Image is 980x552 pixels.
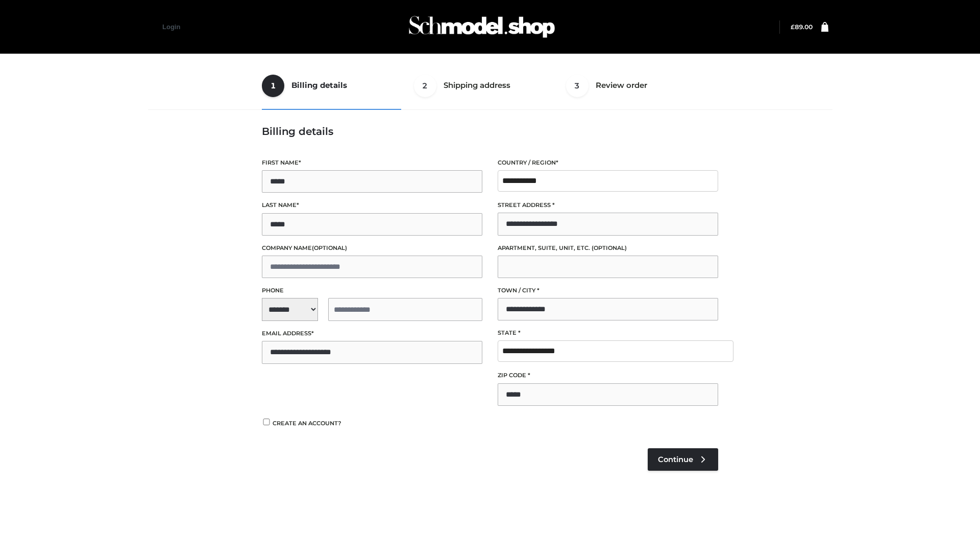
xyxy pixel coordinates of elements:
bdi: 89.00 [791,23,813,31]
h3: Billing details [262,125,718,137]
label: Street address [498,200,718,210]
span: £ [791,23,795,31]
label: ZIP Code [498,371,718,380]
label: Country / Region [498,158,718,168]
span: (optional) [312,244,347,251]
span: Create an account? [273,420,341,427]
img: Schmodel Admin 964 [405,7,558,47]
a: £89.00 [791,23,813,31]
label: Company name [262,243,482,253]
label: Email address [262,329,482,338]
a: Login [162,23,180,31]
span: (optional) [592,244,627,251]
label: Town / City [498,286,718,295]
label: Last name [262,200,482,210]
span: Continue [658,455,693,464]
label: State [498,328,718,338]
label: Phone [262,286,482,295]
label: Apartment, suite, unit, etc. [498,243,718,253]
a: Continue [648,448,718,471]
input: Create an account? [262,419,271,425]
label: First name [262,158,482,168]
